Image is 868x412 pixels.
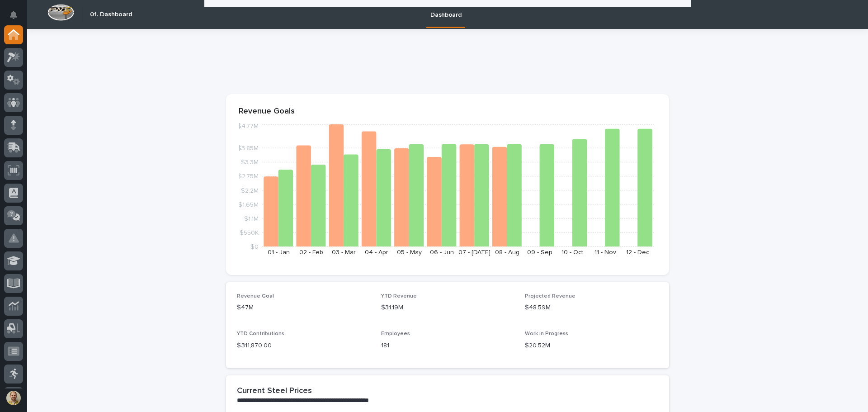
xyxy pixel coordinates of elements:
tspan: $3.3M [241,159,259,166]
tspan: $550K [240,229,259,236]
text: 03 - Mar [332,249,356,256]
text: 06 - Jun [430,249,454,256]
span: Employees [381,331,410,336]
tspan: $0 [250,244,259,250]
text: 08 - Aug [495,249,519,256]
p: 181 [381,341,514,350]
span: Work in Progress [525,331,568,336]
span: Revenue Goal [237,294,274,299]
h2: 01. Dashboard [90,11,132,19]
h2: Current Steel Prices [237,386,312,396]
text: 01 - Jan [268,249,290,256]
span: YTD Revenue [381,294,417,299]
p: $ 311,870.00 [237,341,370,350]
tspan: $2.75M [238,173,259,180]
text: 09 - Sep [527,249,552,256]
tspan: $1.1M [244,215,259,222]
p: $48.59M [525,303,658,313]
tspan: $2.2M [241,187,259,194]
tspan: $1.65M [238,201,259,208]
text: 12 - Dec [626,249,649,256]
text: 04 - Apr [365,249,388,256]
div: Notifications [11,11,23,25]
img: Workspace Logo [47,4,74,21]
text: 05 - May [397,249,422,256]
text: 02 - Feb [299,249,323,256]
span: YTD Contributions [237,331,284,336]
text: 11 - Nov [594,249,616,256]
button: users-avatar [4,388,23,407]
tspan: $4.77M [237,123,259,129]
tspan: $3.85M [237,145,259,152]
button: Notifications [4,5,23,24]
p: $31.19M [381,303,514,313]
span: Projected Revenue [525,294,576,299]
text: 07 - [DATE] [458,249,491,256]
p: $47M [237,303,370,313]
text: 10 - Oct [561,249,583,256]
p: Revenue Goals [239,107,656,117]
p: $20.52M [525,341,658,350]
